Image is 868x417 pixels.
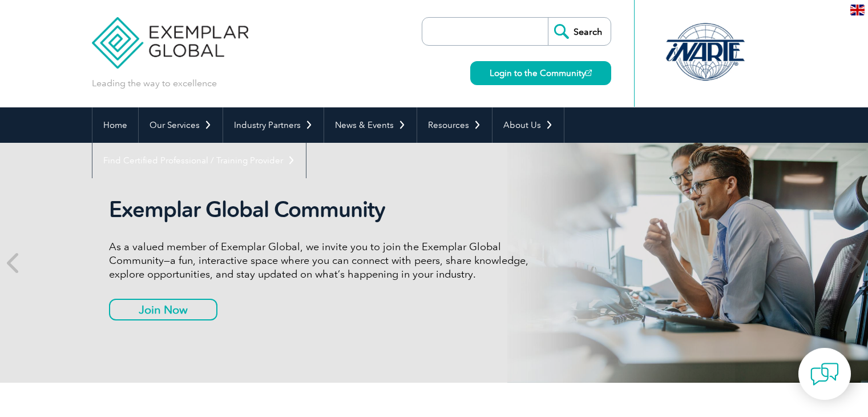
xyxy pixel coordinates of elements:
img: contact-chat.png [810,360,839,388]
a: Resources [417,107,492,143]
a: Join Now [109,299,217,320]
a: News & Events [324,107,417,143]
a: Our Services [139,107,223,143]
img: open_square.png [586,70,592,76]
p: As a valued member of Exemplar Global, we invite you to join the Exemplar Global Community—a fun,... [109,240,537,281]
a: Find Certified Professional / Training Provider [92,143,306,178]
h2: Exemplar Global Community [109,197,537,223]
a: About Us [492,107,564,143]
p: Leading the way to excellence [92,77,217,90]
a: Home [92,107,138,143]
input: Search [548,18,611,45]
a: Login to the Community [470,61,611,85]
img: en [850,5,865,15]
a: Industry Partners [223,107,324,143]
